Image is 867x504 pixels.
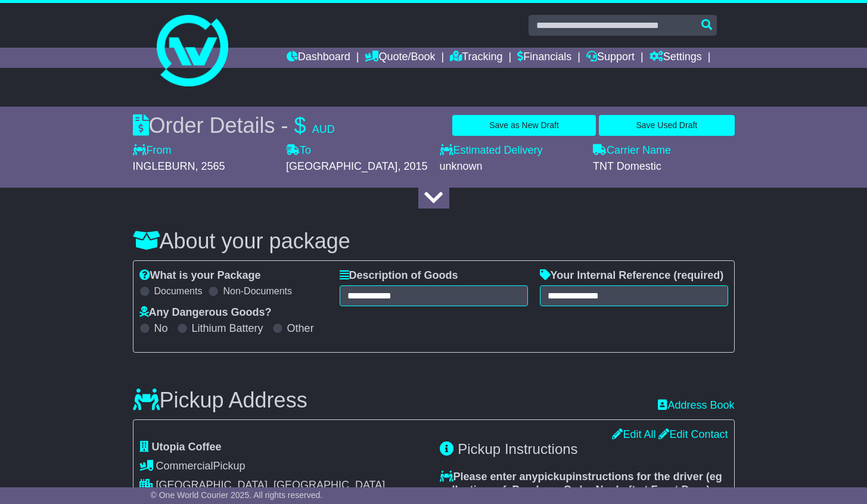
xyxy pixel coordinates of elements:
span: eg collection ref, Purchase Order No, Left at Front Door [440,471,722,496]
label: Non-Documents [223,285,292,297]
span: AUD [312,123,335,135]
span: Commercial [156,460,213,472]
span: , 2565 [195,160,225,172]
span: pickup [538,471,573,483]
div: Order Details - [133,113,335,138]
a: Dashboard [287,48,350,68]
label: Carrier Name [593,144,671,157]
span: © One World Courier 2025. All rights reserved. [151,490,323,500]
a: Financials [517,48,571,68]
a: Edit All [612,428,655,440]
a: Address Book [658,399,734,412]
span: [GEOGRAPHIC_DATA] [286,160,397,172]
label: Estimated Delivery [440,144,582,157]
a: Edit Contact [658,428,728,440]
label: Description of Goods [340,269,458,282]
span: Utopia Coffee [152,441,222,453]
div: Pickup [139,460,428,473]
h3: About your package [133,229,735,253]
label: Any Dangerous Goods? [139,306,272,319]
label: From [133,144,172,157]
a: Quote/Book [365,48,435,68]
a: Support [586,48,635,68]
h3: Pickup Address [133,388,307,412]
label: No [154,322,168,335]
span: INGLEBURN [133,160,195,172]
span: Pickup Instructions [458,441,577,457]
div: TNT Domestic [593,160,735,173]
label: Please enter any instructions for the driver ( ) [440,471,728,496]
span: [GEOGRAPHIC_DATA], [GEOGRAPHIC_DATA] [156,479,386,491]
label: Other [287,322,314,335]
a: Settings [650,48,702,68]
div: unknown [440,160,582,173]
button: Save Used Draft [599,115,734,136]
a: Tracking [450,48,502,68]
span: $ [294,113,306,138]
label: Your Internal Reference (required) [540,269,724,282]
label: To [286,144,311,157]
label: What is your Package [139,269,261,282]
label: Lithium Battery [192,322,263,335]
button: Save as New Draft [452,115,596,136]
span: , 2015 [397,160,427,172]
label: Documents [154,285,203,297]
